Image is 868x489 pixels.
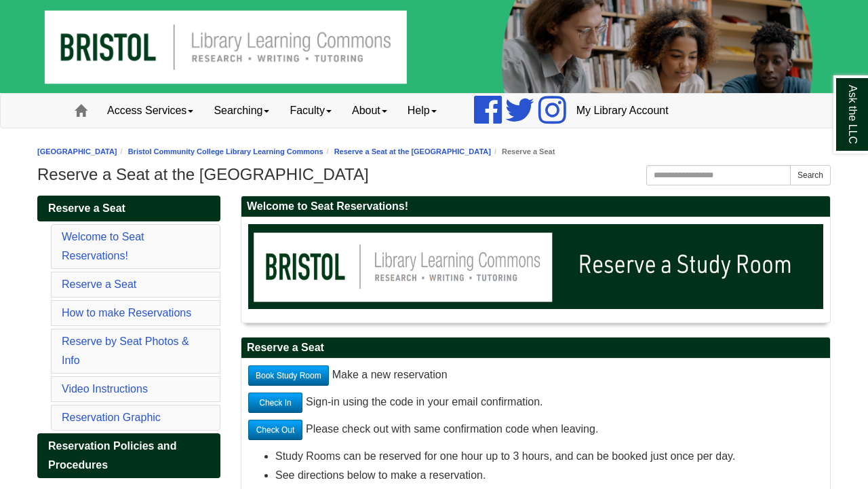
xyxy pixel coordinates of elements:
[37,145,831,158] nav: breadcrumb
[248,420,823,440] p: Please check out with same confirmation code when leaving.
[241,196,830,217] h2: Welcome to Seat Reservations!
[62,278,136,290] a: Reserve a Seat
[48,440,176,471] span: Reservation Policies and Procedures
[279,94,342,128] a: Faculty
[397,94,447,128] a: Help
[248,365,329,386] a: Book Study Room
[62,412,161,423] a: Reservation Graphic
[62,383,148,395] a: Video Instructions
[334,147,491,156] a: Reserve a Seat at the [GEOGRAPHIC_DATA]
[790,165,831,185] button: Search
[248,420,302,440] a: Check Out
[566,94,679,128] a: My Library Account
[37,165,831,184] h1: Reserve a Seat at the [GEOGRAPHIC_DATA]
[37,147,117,156] a: [GEOGRAPHIC_DATA]
[128,147,323,156] a: Bristol Community College Library Learning Commons
[491,145,555,158] li: Reserve a Seat
[48,202,125,214] span: Reserve a Seat
[37,433,220,478] a: Reservation Policies and Procedures
[241,338,830,359] h2: Reserve a Seat
[203,94,279,128] a: Searching
[248,393,302,413] a: Check In
[97,94,203,128] a: Access Services
[62,336,189,366] a: Reserve by Seat Photos & Info
[275,447,823,466] li: Study Rooms can be reserved for one hour up to 3 hours, and can be booked just once per day.
[62,231,144,261] a: Welcome to Seat Reservations!
[342,94,397,128] a: About
[275,466,823,485] li: See directions below to make a reservation.
[248,365,823,386] p: Make a new reservation
[37,196,220,221] a: Reserve a Seat
[248,393,823,413] p: Sign-in using the code in your email confirmation.
[62,307,191,319] a: How to make Reservations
